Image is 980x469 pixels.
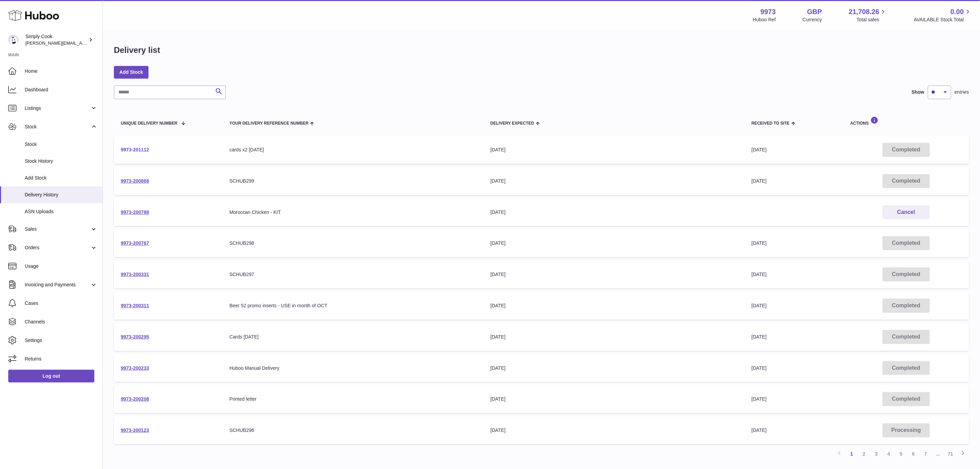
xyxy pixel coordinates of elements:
div: Huboo Ref [753,16,776,23]
strong: GBP [807,7,822,16]
a: 71 [944,448,957,460]
a: 9973-200295 [121,334,149,340]
a: 9973-200788 [121,209,149,215]
span: Sales [25,226,90,232]
div: SCHUB299 [229,178,477,184]
a: Log out [8,370,94,382]
label: Show [912,89,924,95]
span: Delivery Expected [491,121,534,126]
div: [DATE] [491,240,738,247]
a: 9973-200331 [121,272,149,277]
span: Returns [25,356,97,362]
span: Home [25,68,97,75]
a: 0.00 AVAILABLE Stock Total [914,7,972,23]
span: [DATE] [752,272,767,277]
div: [DATE] [491,302,738,309]
a: 9973-200767 [121,240,149,246]
div: cards x2 [DATE] [229,147,477,153]
a: 3 [870,448,883,460]
a: 7 [920,448,932,460]
div: SCHUB297 [229,271,477,278]
span: Cases [25,300,97,307]
span: Stock History [25,158,97,164]
div: Simply Cook [25,33,87,46]
strong: 9973 [760,7,776,16]
span: [DATE] [752,334,767,340]
div: Huboo Manual Delivery [229,365,477,371]
div: Moroccan Chicken - KIT [229,209,477,216]
a: 4 [883,448,895,460]
span: ASN Uploads [25,208,97,215]
a: 9973-200311 [121,303,149,308]
span: Settings [25,337,97,344]
span: [PERSON_NAME][EMAIL_ADDRESS][DOMAIN_NAME] [25,40,138,46]
span: [DATE] [752,147,767,152]
span: Total sales [857,16,887,23]
span: Unique Delivery Number [121,121,177,126]
span: [DATE] [752,365,767,371]
a: 9973-200123 [121,427,149,433]
h1: Delivery list [114,45,160,56]
div: [DATE] [491,365,738,371]
img: emma@simplycook.com [8,35,19,45]
a: 9973-200868 [121,178,149,184]
span: Add Stock [25,175,97,181]
div: [DATE] [491,271,738,278]
div: Cards [DATE] [229,334,477,340]
span: Listings [25,105,90,112]
div: [DATE] [491,427,738,434]
div: Currency [803,16,822,23]
span: Usage [25,263,97,270]
span: 0.00 [951,7,964,16]
div: Printed letter [229,396,477,402]
div: [DATE] [491,334,738,340]
div: SCHUB298 [229,240,477,247]
span: [DATE] [752,427,767,433]
span: Stock [25,124,90,130]
span: [DATE] [752,396,767,402]
div: [DATE] [491,209,738,216]
div: [DATE] [491,396,738,402]
span: Orders [25,244,90,251]
a: 6 [907,448,920,460]
span: [DATE] [752,303,767,308]
a: 9973-201112 [121,147,149,152]
a: 2 [858,448,870,460]
span: entries [955,89,969,95]
span: ... [932,448,944,460]
a: Add Stock [114,66,149,78]
span: Invoicing and Payments [25,282,90,288]
button: Cancel [883,205,930,219]
span: Received to Site [752,121,790,126]
span: Channels [25,319,97,325]
span: [DATE] [752,240,767,246]
span: Delivery History [25,192,97,198]
div: [DATE] [491,178,738,184]
div: [DATE] [491,147,738,153]
span: [DATE] [752,178,767,184]
a: 21,708.26 Total sales [849,7,887,23]
a: 1 [846,448,858,460]
span: Stock [25,141,97,148]
span: Dashboard [25,87,97,93]
div: Beer 52 promo inserts - USE in month of OCT [229,302,477,309]
a: 9973-200233 [121,365,149,371]
span: Your Delivery Reference Number [229,121,309,126]
div: SCHUB296 [229,427,477,434]
div: Actions [850,116,962,126]
span: AVAILABLE Stock Total [914,16,972,23]
a: 9973-200208 [121,396,149,402]
a: 5 [895,448,907,460]
span: 21,708.26 [849,7,879,16]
